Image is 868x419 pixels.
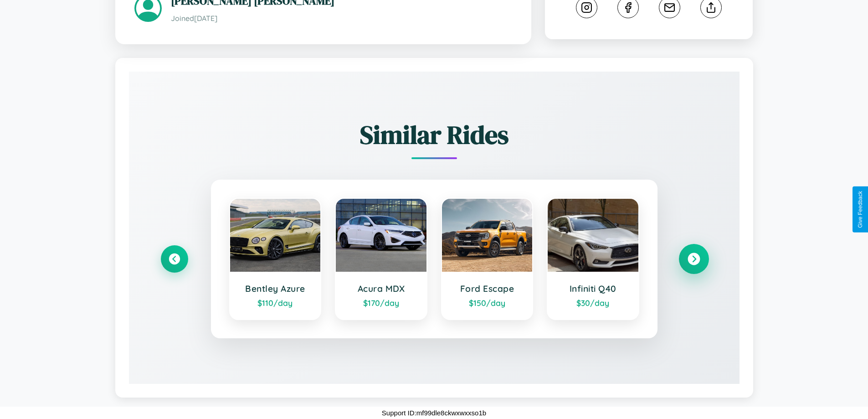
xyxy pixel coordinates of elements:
a: Infiniti Q40$30/day [547,198,639,320]
h3: Acura MDX [345,283,417,294]
p: Joined [DATE] [171,12,512,25]
h3: Bentley Azure [239,283,312,294]
div: $ 30 /day [557,298,629,308]
h2: Similar Rides [161,117,708,152]
div: $ 170 /day [345,298,417,308]
a: Acura MDX$170/day [335,198,427,320]
div: $ 110 /day [239,298,312,308]
div: $ 150 /day [451,298,524,308]
a: Bentley Azure$110/day [229,198,322,320]
h3: Infiniti Q40 [557,283,629,294]
p: Support ID: mf99dle8ckwxwxxso1b [382,407,486,419]
h3: Ford Escape [451,283,524,294]
div: Give Feedback [857,191,863,228]
a: Ford Escape$150/day [441,198,534,320]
